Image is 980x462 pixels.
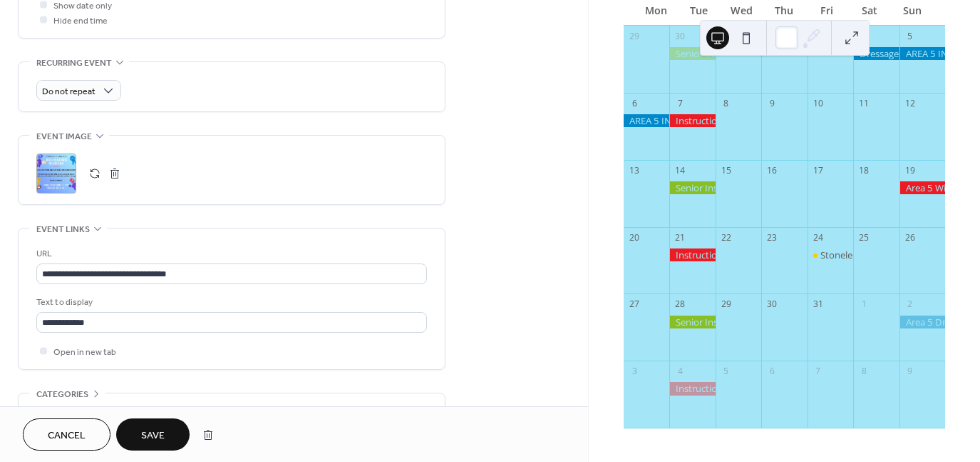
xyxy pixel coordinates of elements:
div: 13 [629,164,641,176]
div: Senior Instructional Rides - Flatwork [669,181,715,194]
div: 2 [904,298,916,311]
div: 29 [720,298,732,311]
div: 8 [720,97,732,109]
div: AREA 5 INTERMEDIATE WINTER DRESSAGE QUALIFIER [899,47,945,60]
span: Categories [36,387,88,402]
div: 3 [629,366,641,378]
div: 21 [674,231,686,243]
div: 8 [858,366,870,378]
div: 25 [858,231,870,243]
div: 20 [629,231,641,243]
button: Save [116,418,190,451]
div: 30 [674,30,686,42]
span: Do not repeat [42,84,96,100]
div: Senior Instructional Rides - Flatwork [669,316,715,328]
div: 22 [720,231,732,243]
div: 6 [629,97,641,109]
div: 29 [629,30,641,42]
span: Recurring event [36,56,112,71]
div: 15 [720,164,732,176]
div: 18 [858,164,870,176]
div: Dressage inc. Members points [853,47,899,60]
div: Instructional Ride - Show Jumping [669,248,715,261]
div: ••• [19,393,445,423]
div: 1 [858,298,870,311]
div: AREA 5 INTERMEDIATE WINTER DRESSAGE QUALIFIER [624,114,669,127]
div: Area 5 Winter novice & intermediate SJ qualifier [899,181,945,194]
div: 7 [674,97,686,109]
div: Instructional Ride - Show Jumping [669,114,715,127]
div: ; [36,154,76,194]
div: Text to display [36,295,424,310]
div: 6 [766,366,778,378]
button: Cancel [23,418,110,451]
div: URL [36,246,424,261]
div: 7 [812,366,824,378]
div: 26 [904,231,916,243]
div: 16 [766,164,778,176]
span: Hide end time [53,14,108,29]
div: 28 [674,298,686,311]
span: Open in new tab [53,345,116,360]
div: 23 [766,231,778,243]
div: Stoneleigh RC Quiz, Party and Presentation evening [808,248,853,261]
div: 12 [904,97,916,109]
div: Area 5 Dressage to Music Qualifier [899,316,945,328]
div: 27 [629,298,641,311]
div: 14 [674,164,686,176]
div: 19 [904,164,916,176]
span: Event links [36,222,90,237]
div: 10 [812,97,824,109]
div: 5 [904,30,916,42]
div: 11 [858,97,870,109]
span: Cancel [48,428,86,443]
span: Event image [36,129,92,144]
div: 17 [812,164,824,176]
div: Senior Instructional Rides - Flatwork [669,47,715,60]
div: Instructional Ride - Show Jumping [669,382,715,395]
div: 4 [674,366,686,378]
div: 5 [720,366,732,378]
div: 30 [766,298,778,311]
div: 9 [766,97,778,109]
span: Save [141,428,165,443]
div: 9 [904,366,916,378]
div: 31 [812,298,824,311]
div: 24 [812,231,824,243]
